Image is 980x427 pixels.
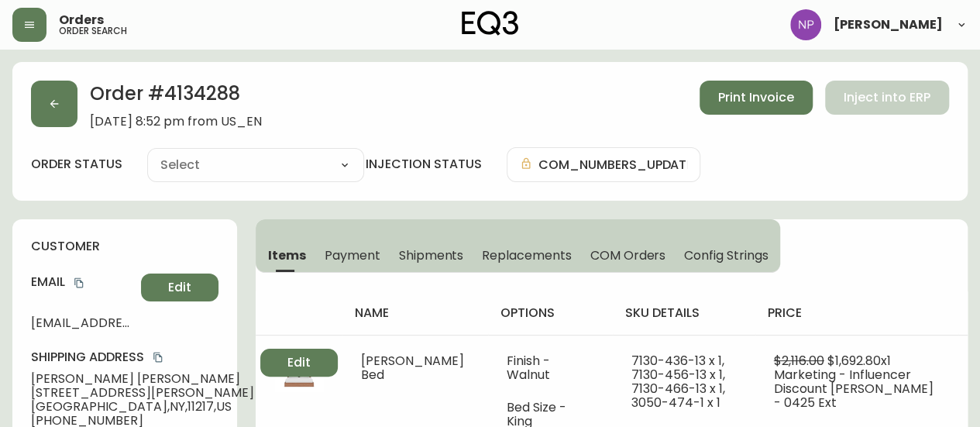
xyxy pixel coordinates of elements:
h4: Email [31,274,135,291]
h4: customer [31,238,218,255]
span: Shipments [399,247,464,263]
span: [EMAIL_ADDRESS][DOMAIN_NAME] [31,316,135,330]
span: Print Invoice [718,89,794,106]
span: Orders [59,14,104,26]
h5: order search [59,26,127,36]
label: order status [31,156,122,173]
span: Edit [168,279,191,296]
span: [STREET_ADDRESS][PERSON_NAME] [31,386,254,400]
button: Edit [260,349,338,377]
span: Replacements [482,247,571,263]
span: [PERSON_NAME] [PERSON_NAME] [31,372,254,386]
span: $2,116.00 [774,352,824,370]
span: [DATE] 8:52 pm from US_EN [90,115,262,129]
button: Edit [141,274,218,301]
img: 7130-436-13-400-1-clenbqtnn223n0142bbmobaz6.jpg [274,354,324,404]
span: Payment [325,247,380,263]
span: Marketing - Influencer Discount [PERSON_NAME] - 0425 Ext [774,366,934,412]
span: [PERSON_NAME] [834,19,943,31]
h4: name [355,305,476,322]
span: $1,692.80 x 1 [827,352,891,370]
span: [GEOGRAPHIC_DATA] , NY , 11217 , US [31,400,254,414]
button: Print Invoice [700,81,813,115]
h4: price [768,305,947,322]
h4: injection status [366,156,482,173]
span: Config Strings [684,247,768,263]
span: Edit [287,354,311,371]
h4: options [500,305,600,322]
button: copy [150,350,166,365]
h4: sku details [625,305,742,322]
h2: Order # 4134288 [90,81,262,115]
img: logo [462,11,519,36]
img: 50f1e64a3f95c89b5c5247455825f96f [790,9,821,40]
span: [PERSON_NAME] Bed [361,352,464,384]
h4: Shipping Address [31,349,254,366]
span: 7130-436-13 x 1, 7130-456-13 x 1, 7130-466-13 x 1, 3050-474-1 x 1 [631,352,725,412]
li: Finish - Walnut [507,354,594,382]
button: copy [71,275,87,291]
span: COM Orders [590,247,666,263]
span: Items [268,247,306,263]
